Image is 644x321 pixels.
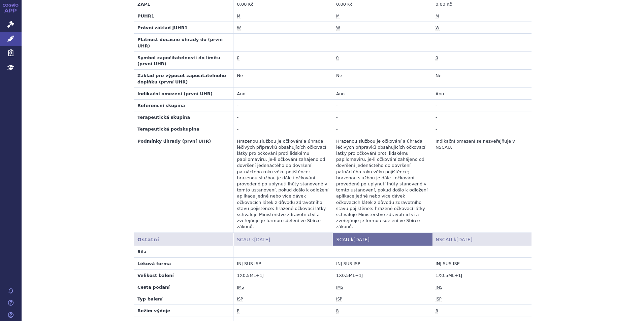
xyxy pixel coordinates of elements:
[333,246,432,257] td: -
[254,237,270,242] span: [DATE]
[233,70,333,87] td: Ne
[233,87,333,99] td: Ano
[432,257,532,269] td: INJ SUS ISP
[237,14,240,19] abbr: LP obsahujících očkovací látky, které schvaluje MZ, dle § 30 odst. 2 zákona č. 48/1997 Sb. (Úhrad...
[137,25,188,30] strong: Právní základ JUHR1
[137,261,171,266] strong: Léková forma
[233,269,333,281] td: 1X0,5ML+1J
[137,296,163,301] strong: Typ balení
[137,273,174,278] strong: Velikost balení
[336,14,340,19] abbr: LP obsahujících očkovací látky, které schvaluje MZ, dle § 30 odst. 2 zákona č. 48/1997 Sb. (Úhrad...
[432,111,532,123] td: -
[237,297,243,302] abbr: Předplněná injekční stříkačka
[137,91,213,96] strong: Indikační omezení (první UHR)
[137,2,150,7] strong: ZAP1
[336,26,340,31] abbr: LP je hrazen ex lege v rámci hrazené služby dle § 30 odst. 2 zákona č. 48/1997 Sb. Týká se léčivý...
[137,139,211,144] strong: Podmínky úhrady (první UHR)
[233,257,333,269] td: INJ SUS ISP
[233,99,333,111] td: -
[137,37,223,48] strong: Platnost dočasné úhrady do (první UHR)
[233,34,333,51] td: -
[432,233,532,246] th: NSCAU k
[432,87,532,99] td: Ano
[436,56,438,61] abbr: přípravky, které se nevydávají pacientovi v lékárně (LIM: A, D, S, C1, C2, C3)
[432,123,532,135] td: -
[432,246,532,257] td: -
[137,73,226,84] strong: Základ pro výpočet započitatelného doplňku (první UHR)
[333,233,432,246] th: SCAU k
[237,56,239,61] abbr: přípravky, které se nevydávají pacientovi v lékárně (LIM: A, D, S, C1, C2, C3)
[333,70,432,87] td: Ne
[333,135,432,233] td: Hrazenou službou je očkování a úhrada léčivých přípravků obsahujících očkovací látky pro očkování...
[233,111,333,123] td: -
[233,233,333,246] th: SCAU k
[432,99,532,111] td: -
[432,34,532,51] td: -
[134,233,233,246] th: Ostatní
[233,123,333,135] td: -
[456,237,472,242] span: [DATE]
[237,285,244,290] abbr: Intramuskulární podání
[333,257,432,269] td: INJ SUS ISP
[137,249,147,254] strong: Síla
[233,135,333,233] td: Hrazenou službou je očkování a úhrada léčivých přípravků obsahujících očkovací látky pro očkování...
[336,309,339,314] abbr: léčivý přípravek může být vydáván pouze na lékařský předpis
[237,309,240,314] abbr: léčivý přípravek může být vydáván pouze na lékařský předpis
[432,70,532,87] td: Ne
[333,34,432,51] td: -
[333,123,432,135] td: -
[336,56,339,61] abbr: přípravky, které se nevydávají pacientovi v lékárně (LIM: A, D, S, C1, C2, C3)
[436,309,438,314] abbr: léčivý přípravek může být vydáván pouze na lékařský předpis
[333,99,432,111] td: -
[432,269,532,281] td: 1X0,5ML+1J
[137,308,170,313] strong: Režim výdeje
[436,285,443,290] abbr: Intramuskulární podání
[237,26,241,31] abbr: LP je hrazen ex lege v rámci hrazené služby dle § 30 odst. 2 zákona č. 48/1997 Sb. Týká se léčivý...
[233,246,333,257] td: -
[137,127,199,132] strong: Terapeutická podskupina
[333,87,432,99] td: Ano
[336,297,342,302] abbr: Předplněná injekční stříkačka
[336,285,343,290] abbr: Intramuskulární podání
[137,115,190,120] strong: Terapeutická skupina
[137,55,220,66] strong: Symbol započitatelnosti do limitu (první UHR)
[137,103,185,108] strong: Referenční skupina
[354,237,369,242] span: [DATE]
[436,297,442,302] abbr: Předplněná injekční stříkačka
[436,26,440,31] abbr: LP je hrazen ex lege v rámci hrazené služby dle § 30 odst. 2 zákona č. 48/1997 Sb. Týká se léčivý...
[436,14,439,19] abbr: LP obsahujících očkovací látky, které schvaluje MZ, dle § 30 odst. 2 zákona č. 48/1997 Sb. (Úhrad...
[137,13,154,19] strong: PUHR1
[333,269,432,281] td: 1X0,5ML+1J
[137,285,170,290] strong: Cesta podání
[432,135,532,233] td: Indikační omezení se nezveřejňuje v NSCAU.
[333,111,432,123] td: -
